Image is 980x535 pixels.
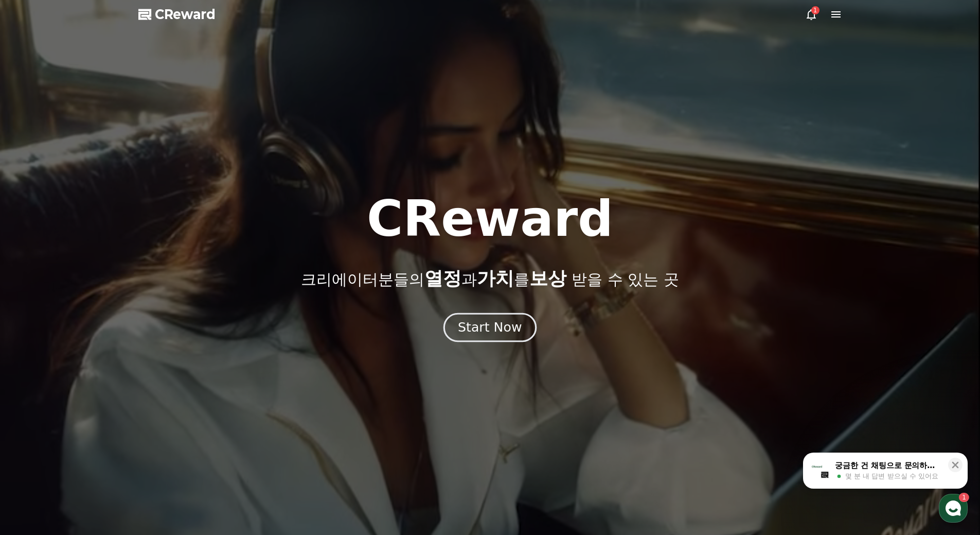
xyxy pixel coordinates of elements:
span: 보상 [529,268,566,289]
a: 1 [805,8,817,21]
span: 대화 [94,342,106,351]
a: CReward [138,6,216,23]
a: 홈 [3,326,68,352]
a: 설정 [133,326,198,352]
span: 1 [104,326,108,334]
span: CReward [155,6,216,23]
a: Start Now [446,324,534,334]
span: 홈 [32,342,39,350]
span: 가치 [477,268,514,289]
div: 1 [811,6,819,14]
p: 크리에이터분들의 과 를 받을 수 있는 곳 [301,268,679,289]
div: Start Now [458,319,522,336]
h1: CReward [367,194,613,244]
a: 1대화 [68,326,133,352]
span: 설정 [159,342,171,350]
button: Start Now [443,313,537,342]
span: 열정 [424,268,461,289]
